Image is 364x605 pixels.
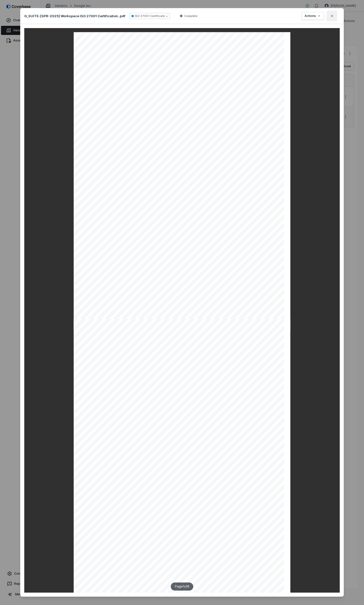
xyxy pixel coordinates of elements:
[171,582,193,591] div: Page 1 of 6
[302,12,324,20] button: Actions
[129,13,170,19] button: ISO 27001 Certificate
[305,14,316,18] span: Actions
[184,14,197,18] span: Complete
[24,14,125,18] p: G_SUITE-[SPR-2025] Workspace ISO 27001 Certification..pdf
